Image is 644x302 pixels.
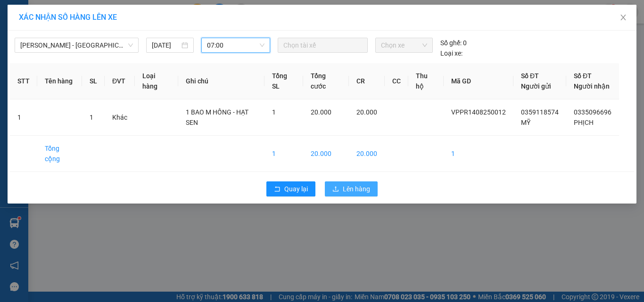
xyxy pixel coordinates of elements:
button: rollbackQuay lại [266,181,315,196]
span: upload [332,186,339,193]
span: 0359118574 [521,108,559,116]
th: Tổng SL [264,63,303,99]
span: 1 [272,108,276,116]
b: GỬI : VP [PERSON_NAME] [4,59,157,74]
th: SL [82,63,105,99]
span: Loại xe: [440,48,462,58]
span: phone [54,34,62,42]
th: Tổng cước [303,63,349,99]
span: Chọn xe [381,38,427,52]
th: Mã GD [444,63,513,99]
button: uploadLên hàng [325,181,378,196]
span: Lên hàng [343,184,370,194]
th: CR [349,63,385,99]
li: 01 [PERSON_NAME] [4,21,180,33]
span: 1 [90,114,93,121]
span: PHỊCH [574,119,594,126]
span: 20.000 [311,108,331,116]
div: 0 [440,38,467,48]
td: Tổng cộng [37,136,82,172]
th: ĐVT [105,63,135,99]
span: Phan Rí - Sài Gòn [20,38,133,52]
li: 02523854854 [4,33,180,44]
span: Số ghế: [440,38,462,48]
span: VPPR1408250012 [451,108,506,116]
input: 14/08/2025 [152,40,179,50]
span: environment [54,23,62,30]
button: Close [610,5,636,31]
span: 0335096696 [574,108,611,116]
th: CC [385,63,408,99]
span: 07:00 [207,38,265,52]
td: 1 [264,136,303,172]
span: 1 BAO M HỒNG - HẠT SEN [186,108,248,126]
span: Người nhận [574,82,610,90]
th: Thu hộ [408,63,444,99]
th: STT [10,63,37,99]
td: 1 [444,136,513,172]
span: Số ĐT [521,72,539,80]
td: 1 [10,99,37,136]
span: Quay lại [284,184,308,194]
b: [PERSON_NAME] [54,6,133,18]
th: Ghi chú [178,63,264,99]
span: XÁC NHẬN SỐ HÀNG LÊN XE [19,13,117,22]
td: Khác [105,99,135,136]
span: close [619,14,627,21]
span: Số ĐT [574,72,592,80]
img: logo.jpg [4,4,51,51]
th: Loại hàng [135,63,178,99]
th: Tên hàng [37,63,82,99]
span: MỸ [521,119,530,126]
span: rollback [274,186,281,193]
td: 20.000 [349,136,385,172]
td: 20.000 [303,136,349,172]
span: 20.000 [356,108,377,116]
span: Người gửi [521,82,551,90]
